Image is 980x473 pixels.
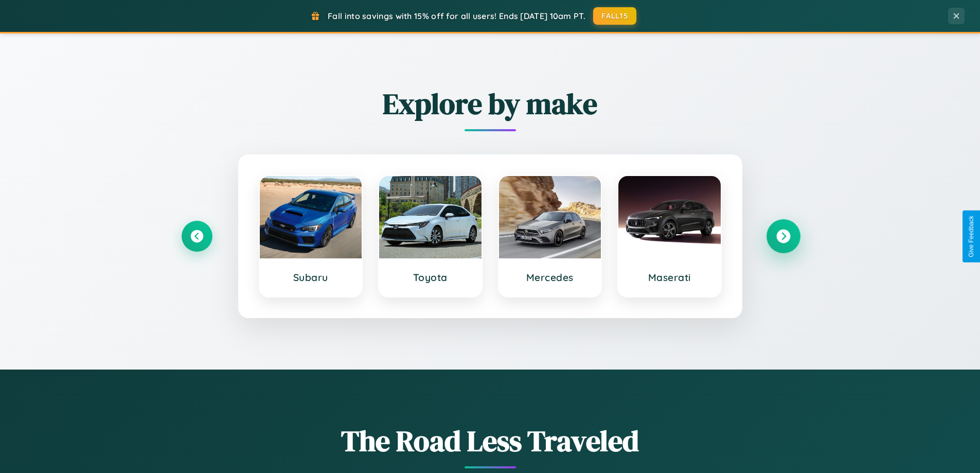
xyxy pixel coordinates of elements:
[593,7,636,25] button: FALL15
[182,84,799,124] h2: Explore by make
[968,216,975,257] div: Give Feedback
[509,271,591,284] h3: Mercedes
[389,271,471,284] h3: Toyota
[270,271,352,284] h3: Subaru
[629,271,710,284] h3: Maserati
[182,421,799,461] h1: The Road Less Traveled
[328,11,585,21] span: Fall into savings with 15% off for all users! Ends [DATE] 10am PT.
